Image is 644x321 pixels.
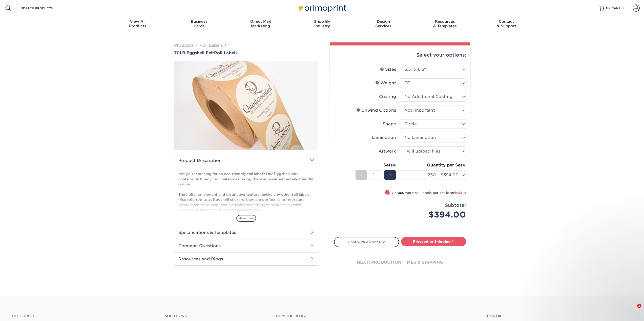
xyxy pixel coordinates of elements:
a: Direct MailMarketing [230,16,291,32]
span: show more [236,215,256,222]
div: & Support [476,19,537,28]
div: $394.00 [404,209,466,221]
h2: Product Description [174,154,318,167]
div: next: production times & shipping [334,247,466,278]
h2: Specifications & Templates [174,226,318,239]
span: Contact [476,19,537,24]
img: Primoprint [297,3,347,13]
span: Business [168,19,230,24]
span: $119 [458,191,466,195]
span: View All [107,19,169,24]
div: Sets [356,162,396,168]
div: Cards [168,19,230,28]
span: 70LB Eggshell Felt [174,51,214,55]
div: & Templates [414,19,476,28]
h1: Roll Labels [174,51,318,55]
a: Products [174,43,193,48]
span: 0 [621,6,624,10]
a: Chat with a Print Pro [334,237,399,247]
a: Proceed to Shipping [401,237,466,246]
strong: Subtotal [445,202,466,208]
span: - [360,171,362,179]
div: Coating [379,94,396,100]
div: Quantity per Set [400,162,466,168]
h4: Solutions [165,314,266,318]
a: BusinessCards [168,16,230,32]
img: 70LB Eggshell Felt 01 [174,56,318,155]
span: Shop By [291,19,353,24]
a: Roll Labels [199,43,223,48]
span: Direct Mail [230,19,291,24]
strong: 250 [398,191,405,195]
iframe: Google Customer Reviews [1,306,43,319]
a: Contact& Support [476,16,537,32]
div: Unwind Options [356,107,396,113]
span: MY CART [606,6,620,10]
h4: From the Blog [274,314,473,318]
h4: Resources [12,314,157,318]
p: Are you searching for an eco-friendly roll label? Our Eggshell label contains 30% recycled materi... [178,171,314,249]
span: + [388,171,392,179]
div: Select your options: [334,45,466,65]
input: SEARCH PRODUCTS..... [20,5,70,11]
div: Shape [383,121,396,127]
span: only [451,191,466,195]
h2: Resources and Blogs [174,252,318,265]
a: 70LB Eggshell FeltRoll Labels [174,51,318,55]
span: ! [386,190,388,195]
div: Artwork [379,148,396,154]
a: DesignServices [353,16,414,32]
div: Services [353,19,414,28]
span: Resources [414,19,476,24]
a: Resources& Templates [414,16,476,32]
div: Marketing [230,19,291,28]
div: Industry [291,19,353,28]
small: Get more roll labels per set for [392,191,466,196]
div: Lamination [372,135,396,141]
h2: Common Questions [174,239,318,252]
span: Design [353,19,414,24]
iframe: Intercom live chat [627,304,639,316]
div: Weight [375,80,396,86]
a: View AllProducts [107,16,169,32]
div: Products [107,19,169,28]
span: 1 [637,304,641,308]
a: Shop ByIndustry [291,16,353,32]
a: Contact [487,314,632,318]
div: Sizes [380,66,396,72]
